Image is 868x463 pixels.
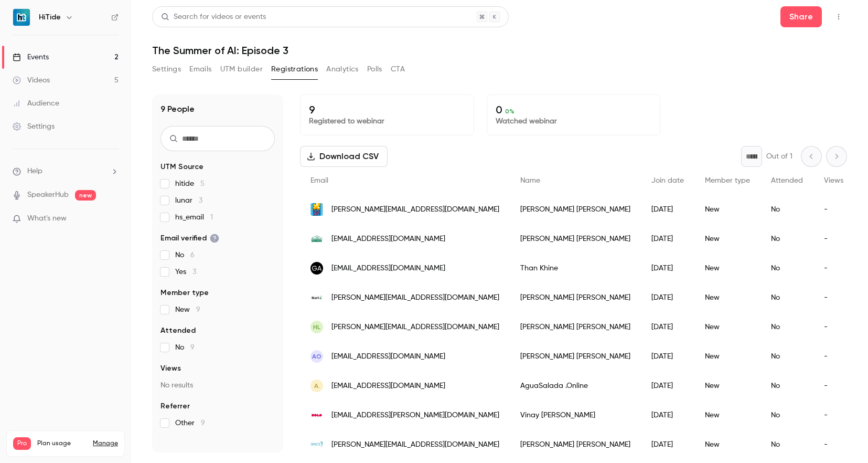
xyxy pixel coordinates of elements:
span: Attended [771,177,803,184]
span: No [175,342,195,353]
span: 3 [199,197,202,204]
span: lunar [175,195,202,206]
span: Member type [160,288,209,298]
a: Manage [93,439,118,448]
span: 9 [196,306,200,313]
span: Email [310,177,328,184]
span: A. [314,381,320,391]
a: SpeakerHub [27,190,69,201]
img: davehodson.com [310,296,323,300]
div: No [760,312,813,342]
div: New [694,371,760,401]
div: New [694,195,760,224]
div: [DATE] [641,342,694,371]
span: Plan usage [37,439,87,448]
p: Registered to webinar [309,116,465,127]
h1: The Summer of AI: Episode 3 [152,44,847,57]
div: No [760,254,813,283]
h1: 9 People [160,103,195,115]
div: No [760,283,813,312]
div: - [813,254,854,283]
button: Download CSV [300,146,388,167]
img: boldcommerce.com [310,409,323,422]
div: [DATE] [641,401,694,430]
button: Registrations [271,61,318,78]
span: [EMAIL_ADDRESS][PERSON_NAME][DOMAIN_NAME] [331,410,499,421]
button: CTA [391,61,405,78]
span: 9 [190,344,195,351]
span: AO [312,352,322,361]
p: 9 [309,103,465,116]
div: [PERSON_NAME] [PERSON_NAME] [510,342,641,371]
div: No [760,371,813,401]
div: [DATE] [641,371,694,401]
div: - [813,342,854,371]
img: healthierhomeproducts.com [310,236,323,241]
span: 3 [192,268,196,276]
span: Pro [13,437,31,450]
p: Out of 1 [766,151,792,162]
div: New [694,224,760,254]
div: [DATE] [641,283,694,312]
span: Help [27,166,42,177]
p: Watched webinar [496,116,652,127]
button: Emails [189,61,211,78]
img: moreshowerspace.com [310,438,323,451]
span: hitide [175,178,205,189]
div: No [760,342,813,371]
div: [PERSON_NAME] [PERSON_NAME] [510,224,641,254]
div: New [694,430,760,459]
span: Member type [705,177,750,184]
span: Yes [175,267,196,277]
span: [EMAIL_ADDRESS][DOMAIN_NAME] [331,263,445,274]
span: 0 % [505,108,515,115]
span: new [75,190,96,201]
div: Search for videos or events [161,12,266,23]
div: No [760,195,813,224]
p: No results [160,380,275,391]
div: Vinay [PERSON_NAME] [510,401,641,430]
img: popartsnacks.com [310,199,323,220]
div: New [694,283,760,312]
span: Views [160,363,181,374]
span: Join date [651,177,684,184]
span: 1 [210,214,213,221]
span: 6 [190,251,195,259]
li: help-dropdown-opener [13,166,119,177]
span: [EMAIL_ADDRESS][DOMAIN_NAME] [331,381,445,392]
span: [PERSON_NAME][EMAIL_ADDRESS][DOMAIN_NAME] [331,322,499,333]
span: [PERSON_NAME][EMAIL_ADDRESS][DOMAIN_NAME] [331,439,499,450]
div: - [813,283,854,312]
span: Other [175,418,205,428]
div: No [760,224,813,254]
span: Referrer [160,401,190,412]
div: [PERSON_NAME] [PERSON_NAME] [510,283,641,312]
div: Videos [13,75,50,86]
span: [PERSON_NAME][EMAIL_ADDRESS][DOMAIN_NAME] [331,292,499,303]
div: [PERSON_NAME] [PERSON_NAME] [510,195,641,224]
div: - [813,224,854,254]
div: [DATE] [641,430,694,459]
div: New [694,254,760,283]
span: hs_email [175,212,213,223]
div: No [760,401,813,430]
div: [PERSON_NAME] [PERSON_NAME] [510,312,641,342]
div: Audience [13,98,59,109]
h6: HiTide [39,12,61,23]
div: No [760,430,813,459]
span: 5 [200,180,205,187]
button: Analytics [326,61,359,78]
div: [PERSON_NAME] [PERSON_NAME] [510,430,641,459]
span: [EMAIL_ADDRESS][DOMAIN_NAME] [331,351,445,362]
div: - [813,430,854,459]
span: UTM Source [160,162,203,172]
div: - [813,401,854,430]
div: New [694,312,760,342]
img: HiTide [13,9,30,26]
span: [EMAIL_ADDRESS][DOMAIN_NAME] [331,234,445,245]
p: 0 [496,103,652,116]
div: AguaSalada .Online [510,371,641,401]
button: Settings [152,61,181,78]
span: No [175,250,195,260]
div: - [813,371,854,401]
